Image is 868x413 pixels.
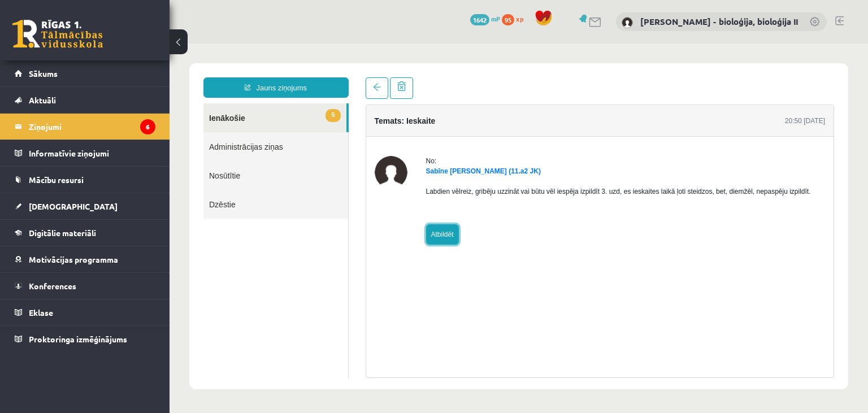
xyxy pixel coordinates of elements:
a: Digitālie materiāli [15,220,155,246]
a: 95 xp [502,14,529,23]
a: Konferences [15,273,155,299]
div: 20:50 [DATE] [615,72,656,82]
span: mP [491,14,500,23]
a: Rīgas 1. Tālmācības vidusskola [12,20,103,48]
a: Nosūtītie [34,118,179,146]
a: Informatīvie ziņojumi [15,140,155,166]
a: Motivācijas programma [15,246,155,272]
span: 95 [502,14,514,25]
span: Eklase [29,307,53,318]
a: [PERSON_NAME] - bioloģija, bioloģija II [640,16,798,27]
i: 6 [140,119,155,134]
span: Aktuāli [29,95,56,105]
a: 1642 mP [470,14,500,23]
span: xp [516,14,523,23]
a: Sabīne [PERSON_NAME] (11.a2 JK) [257,124,371,132]
img: Elza Saulīte - bioloģija, bioloģija II [622,17,633,28]
a: Eklase [15,299,155,325]
a: Atbildēt [257,181,289,201]
a: Sākums [15,60,155,86]
div: No: [257,112,641,123]
img: Sabīne Tīna Tomane [205,112,238,145]
a: Mācību resursi [15,167,155,193]
a: Ziņojumi6 [15,114,155,140]
span: Digitālie materiāli [29,228,96,238]
span: Mācību resursi [29,175,84,185]
span: Proktoringa izmēģinājums [29,334,127,344]
a: Proktoringa izmēģinājums [15,326,155,352]
span: 5 [156,66,171,79]
legend: Informatīvie ziņojumi [29,140,155,166]
h4: Temats: Ieskaite [205,73,266,82]
a: Aktuāli [15,87,155,113]
span: Sākums [29,68,58,79]
span: Motivācijas programma [29,254,118,264]
a: [DEMOGRAPHIC_DATA] [15,193,155,219]
a: Jauns ziņojums [34,34,179,54]
p: Labdien vēlreiz, gribēju uzzināt vai būtu vēl iespēja izpildīt 3. uzd, es ieskaites laikā ļoti st... [257,143,641,153]
a: Administrācijas ziņas [34,89,179,118]
a: Dzēstie [34,146,179,175]
span: Konferences [29,281,76,291]
span: 1642 [470,14,489,25]
a: 5Ienākošie [34,60,177,89]
span: [DEMOGRAPHIC_DATA] [29,201,118,211]
legend: Ziņojumi [29,114,155,140]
